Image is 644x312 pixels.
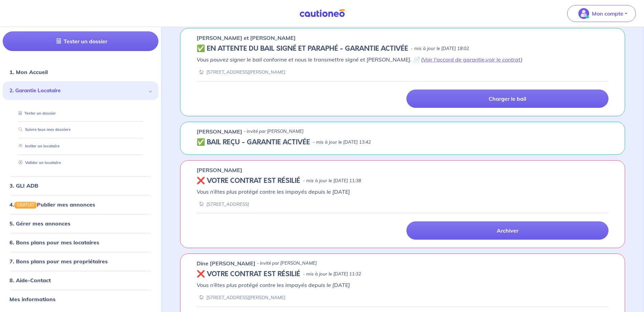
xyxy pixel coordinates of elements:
span: 2. Garantie Locataire [9,87,147,95]
div: 3. GLI ADB [3,179,158,192]
div: state: CONTRACT-SIGNED, Context: FINISHED,IS-GL-CAUTION [197,45,608,53]
div: state: CONTRACT-VALIDATED, Context: NOT-LESSOR,IS-GL-CAUTION [197,138,608,146]
div: 5. Gérer mes annonces [3,217,158,230]
div: 2. Garantie Locataire [3,81,158,100]
h5: ✅ BAIL REÇU - GARANTIE ACTIVÉE [197,138,310,146]
p: Vous n’êtes plus protégé contre les impayés depuis le [DATE] [197,188,608,196]
div: Mes informations [3,292,158,306]
a: Charger le bail [406,90,608,108]
div: Suivre tous mes dossiers [11,124,150,136]
div: 6. Bons plans pour mes locataires [3,236,158,249]
div: [STREET_ADDRESS] [197,201,249,208]
div: [STREET_ADDRESS][PERSON_NAME] [197,69,285,75]
a: voir le contrat [486,56,521,63]
a: 8. Aide-Contact [9,277,51,284]
p: Charger le bail [489,95,526,102]
p: - invité par [PERSON_NAME] [257,260,317,267]
p: [PERSON_NAME] et [PERSON_NAME] [197,34,296,42]
div: 1. Mon Accueil [3,65,158,79]
a: Inviter un locataire [16,144,60,149]
p: - invité par [PERSON_NAME] [244,128,304,135]
div: Inviter un locataire [11,141,150,152]
a: 7. Bons plans pour mes propriétaires [9,258,108,265]
p: - mis à jour le [DATE] 11:38 [303,177,361,184]
div: Valider un locataire [11,157,150,168]
a: Voir l'accord de garantie [423,56,485,63]
p: - mis à jour le [DATE] 13:42 [313,139,371,146]
div: [STREET_ADDRESS][PERSON_NAME] [197,294,285,301]
p: Archiver [497,227,518,234]
div: 7. Bons plans pour mes propriétaires [3,255,158,268]
img: Cautioneo [297,9,348,18]
a: Valider un locataire [16,160,61,165]
a: 1. Mon Accueil [9,69,48,75]
a: Mes informations [9,296,55,303]
div: 8. Aide-Contact [3,273,158,287]
a: 5. Gérer mes annonces [9,220,70,227]
div: state: REVOKED, Context: , [197,177,608,185]
img: illu_account_valid_menu.svg [578,8,589,19]
a: 6. Bons plans pour mes locataires [9,239,99,246]
p: Dine [PERSON_NAME] [197,259,256,267]
div: state: REVOKED, Context: , [197,270,608,278]
div: 4.GRATUITPublier mes annonces [3,198,158,211]
div: Tester un dossier [11,108,150,119]
a: Suivre tous mes dossiers [16,127,71,132]
a: Archiver [406,221,608,240]
a: Tester un dossier [16,111,56,116]
em: Vous pouvez signer le bail conforme et nous le transmettre signé et [PERSON_NAME]. 📄 ( , ) [197,56,523,63]
h5: ✅️️️ EN ATTENTE DU BAIL SIGNÉ ET PARAPHÉ - GARANTIE ACTIVÉE [197,45,408,53]
a: Tester un dossier [3,31,158,51]
a: 3. GLI ADB [9,182,38,189]
h5: ❌ VOTRE CONTRAT EST RÉSILIÉ [197,270,300,278]
h5: ❌ VOTRE CONTRAT EST RÉSILIÉ [197,177,300,185]
p: Vous n’êtes plus protégé contre les impayés depuis le [DATE] [197,281,608,289]
p: [PERSON_NAME] [197,127,242,136]
a: 4.GRATUITPublier mes annonces [9,201,95,208]
p: - mis à jour le [DATE] 18:02 [411,45,469,52]
button: illu_account_valid_menu.svgMon compte [567,5,636,22]
p: [PERSON_NAME] [197,166,242,174]
p: Mon compte [592,9,623,18]
p: - mis à jour le [DATE] 11:32 [303,271,361,278]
